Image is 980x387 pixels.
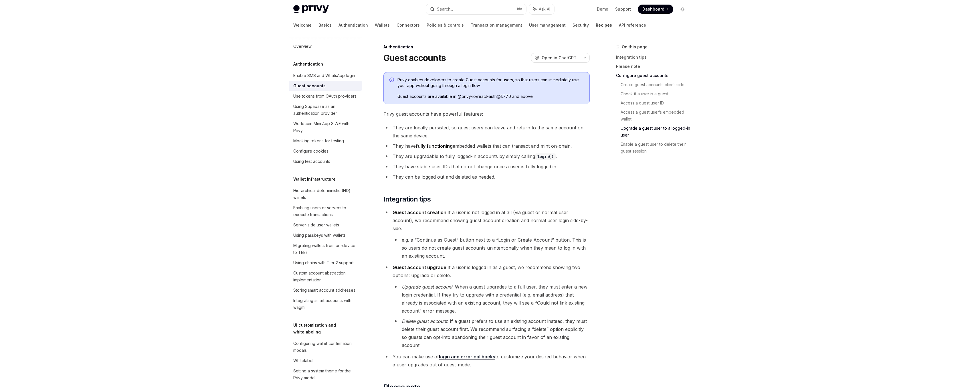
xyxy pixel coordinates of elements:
a: Overview [289,41,362,52]
code: login() [535,153,556,160]
a: Access a guest user’s embedded wallet [621,108,692,124]
a: Using chains with Tier 2 support [289,258,362,268]
svg: Info [389,78,395,83]
a: User management [529,18,566,32]
li: : When a guest upgrades to a full user, they must enter a new login credential. If they try to up... [393,283,590,315]
li: If a user is logged in as a guest, we recommend showing two options: upgrade or delete. [383,263,590,349]
a: Support [615,6,631,12]
em: Delete guest account [402,318,447,324]
a: Enable a guest user to delete their guest session [621,140,692,156]
a: Integration tips [616,53,692,62]
a: Hierarchical deterministic (HD) wallets [289,185,362,203]
span: Privy enables developers to create Guest accounts for users, so that users can immediately use yo... [397,77,584,88]
a: Wallets [375,18,390,32]
div: Use tokens from OAuth providers [293,93,357,100]
a: Using Supabase as an authentication provider [289,101,362,119]
div: Storing smart account addresses [293,287,355,294]
div: Authentication [383,44,590,50]
button: Open in ChatGPT [531,53,580,63]
a: Enabling users or servers to execute transactions [289,203,362,220]
div: Using chains with Tier 2 support [293,259,354,266]
a: login and error callbacks [439,354,495,360]
span: Privy guest accounts have powerful features: [383,110,590,118]
h5: Wallet infrastructure [293,176,336,183]
a: Create guest accounts client-side [621,80,692,89]
h5: UI customization and whitelabeling [293,322,362,335]
a: Demo [597,6,608,12]
li: They have embedded wallets that can transact and mint on-chain. [383,142,590,150]
h1: Guest accounts [383,53,446,63]
div: Configuring wallet confirmation modals [293,340,359,354]
span: Open in ChatGPT [542,55,577,61]
strong: Guest account creation: [393,210,448,215]
a: Policies & controls [427,18,464,32]
a: Mocking tokens for testing [289,136,362,146]
a: Recipes [596,18,612,32]
span: On this page [622,44,648,50]
a: Custom account abstraction implementation [289,268,362,285]
em: Upgrade guest account [402,284,452,290]
div: Overview [293,43,312,50]
div: Search... [437,6,453,13]
span: Integration tips [383,195,431,204]
h5: Authentication [293,61,323,68]
img: light logo [293,5,329,13]
div: Hierarchical deterministic (HD) wallets [293,187,359,201]
div: Migrating wallets from on-device to TEEs [293,242,359,256]
a: Upgrade a guest user to a logged-in user [621,124,692,140]
li: e.g. a “Continue as Guest” button next to a “Login or Create Account” button. This is so users do... [393,236,590,260]
a: Using test accounts [289,156,362,167]
li: They are upgradable to fully logged-in accounts by simply calling . [383,152,590,160]
a: Storing smart account addresses [289,285,362,295]
a: Access a guest user ID [621,98,692,108]
div: Integrating smart accounts with wagmi [293,297,359,311]
a: Please note [616,62,692,71]
a: Authentication [338,18,368,32]
a: Welcome [293,18,312,32]
span: Ask AI [539,6,550,12]
div: Using test accounts [293,158,330,165]
a: Whitelabel [289,356,362,366]
div: Setting a system theme for the Privy modal [293,368,359,381]
div: Server-side user wallets [293,222,339,228]
a: Security [573,18,589,32]
a: Migrating wallets from on-device to TEEs [289,240,362,258]
a: Check if a user is a guest [621,89,692,98]
span: ⌘ K [517,7,523,11]
li: If a user is not logged in at all (via guest or normal user account), we recommend showing guest ... [383,208,590,260]
strong: Guest account upgrade: [393,264,448,270]
a: Connectors [397,18,420,32]
button: Ask AI [529,4,554,14]
span: Guest accounts are available in @privy-io/react-auth@1.77.0 and above. [397,94,584,99]
a: Transaction management [471,18,522,32]
a: Configuring wallet confirmation modals [289,338,362,356]
button: Toggle dark mode [678,5,687,14]
li: They are locally persisted, so guest users can leave and return to the same account on the same d... [383,124,590,140]
div: Using passkeys with wallets [293,232,346,239]
a: Using passkeys with wallets [289,230,362,240]
a: Worldcoin Mini App SIWE with Privy [289,119,362,136]
a: Configure guest accounts [616,71,692,80]
a: Basics [318,18,332,32]
li: They can be logged out and deleted as needed. [383,173,590,181]
div: Custom account abstraction implementation [293,270,359,283]
a: Integrating smart accounts with wagmi [289,295,362,313]
div: Mocking tokens for testing [293,137,344,144]
li: You can make use of to customize your desired behavior when a user upgrades out of guest-mode. [383,353,590,369]
a: Enable SMS and WhatsApp login [289,70,362,81]
span: Dashboard [642,6,664,12]
div: Enabling users or servers to execute transactions [293,204,359,218]
div: Enable SMS and WhatsApp login [293,72,355,79]
div: Guest accounts [293,82,326,89]
a: Server-side user wallets [289,220,362,230]
button: Search...⌘K [426,4,526,14]
li: They have stable user IDs that do not change once a user is fully logged in. [383,163,590,171]
a: Guest accounts [289,81,362,91]
div: Configure cookies [293,148,328,155]
li: : If a guest prefers to use an existing account instead, they must delete their guest account fir... [393,317,590,349]
a: Dashboard [638,5,673,14]
a: Setting a system theme for the Privy modal [289,366,362,383]
div: Whitelabel [293,357,313,364]
a: Use tokens from OAuth providers [289,91,362,101]
a: API reference [619,18,646,32]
